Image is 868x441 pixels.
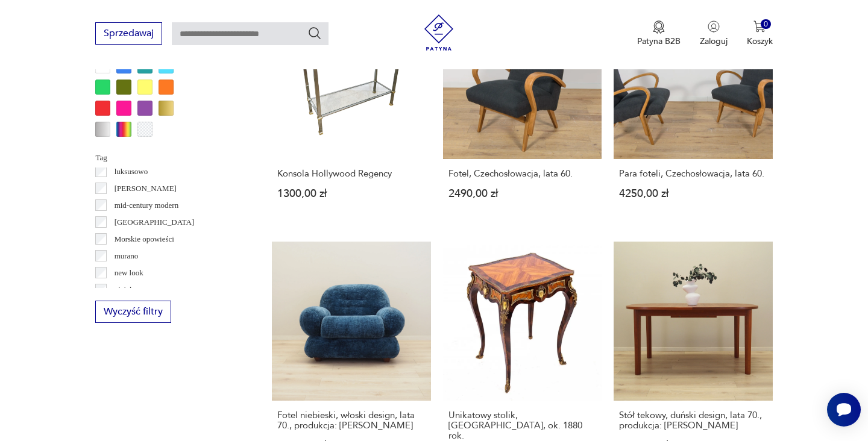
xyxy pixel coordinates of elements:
[95,151,243,164] p: Tag
[443,1,602,222] a: Fotel, Czechosłowacja, lata 60.Fotel, Czechosłowacja, lata 60.2490,00 zł
[637,20,681,47] a: Ikona medaluPatyna B2B
[115,199,179,212] p: mid-century modern
[747,20,773,47] button: 0Koszyk
[708,20,720,33] img: Ikonka użytkownika
[614,1,772,222] a: Para foteli, Czechosłowacja, lata 60.Para foteli, Czechosłowacja, lata 60.4250,00 zł
[95,301,171,323] button: Wyczyść filtry
[95,22,162,45] button: Sprzedawaj
[637,20,681,47] button: Patyna B2B
[753,20,766,33] img: Ikona koszyka
[277,169,425,179] h3: Konsola Hollywood Regency
[115,233,174,246] p: Morskie opowieści
[653,20,665,34] img: Ikona medalu
[115,249,139,263] p: murano
[115,283,134,296] p: niciak
[700,20,728,47] button: Zaloguj
[619,410,767,431] h3: Stół tekowy, duński design, lata 70., produkcja: [PERSON_NAME]
[115,182,177,195] p: [PERSON_NAME]
[115,266,143,280] p: new look
[95,30,162,39] a: Sprzedawaj
[307,26,322,40] button: Szukaj
[700,36,728,47] p: Zaloguj
[448,410,596,441] h3: Unikatowy stolik, [GEOGRAPHIC_DATA], ok. 1880 rok.
[827,393,861,427] iframe: Smartsupp widget button
[448,189,596,199] p: 2490,00 zł
[115,216,195,229] p: [GEOGRAPHIC_DATA]
[115,165,148,178] p: luksusowo
[619,169,767,179] h3: Para foteli, Czechosłowacja, lata 60.
[277,410,425,431] h3: Fotel niebieski, włoski design, lata 70., produkcja: [PERSON_NAME]
[637,36,681,47] p: Patyna B2B
[448,169,596,179] h3: Fotel, Czechosłowacja, lata 60.
[421,14,457,51] img: Patyna - sklep z meblami i dekoracjami vintage
[761,19,771,30] div: 0
[277,189,425,199] p: 1300,00 zł
[747,36,773,47] p: Koszyk
[272,1,430,222] a: Konsola Hollywood RegencyKonsola Hollywood Regency1300,00 zł
[619,189,767,199] p: 4250,00 zł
